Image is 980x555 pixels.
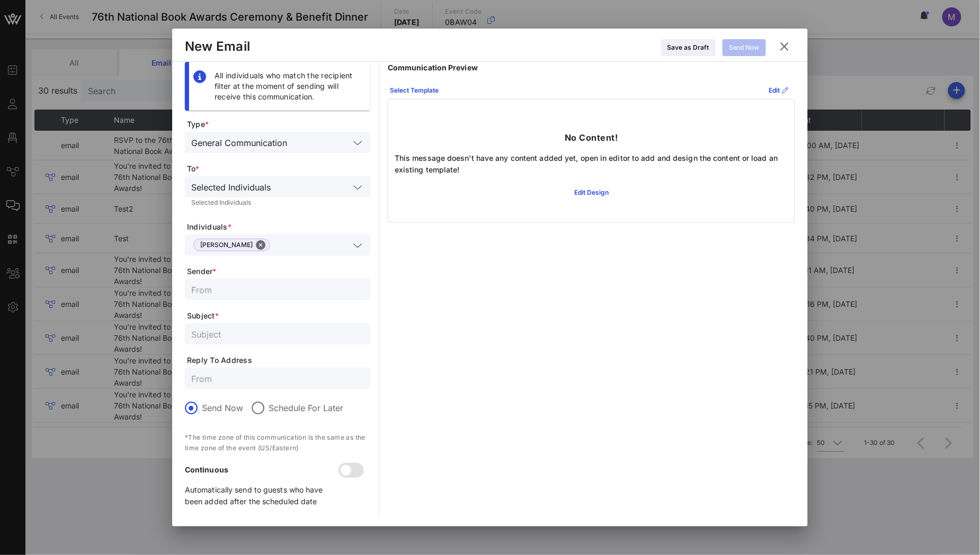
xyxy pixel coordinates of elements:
input: From [191,371,364,385]
button: Close [256,240,265,250]
button: Edit [763,82,795,99]
div: Selected Individuals [191,199,364,206]
p: This message doesn't have any content added yet, open in editor to add and design the content or ... [395,152,788,176]
div: Edit [769,85,789,96]
span: To [187,163,370,174]
p: *The time zone of this communication is the same as the time zone of the event (US/Eastern) [185,432,370,453]
p: Automatically send to guests who have been added after the scheduled date [185,484,341,507]
div: Select Template [390,85,439,96]
span: Reply To Address [187,355,370,366]
div: Send Now [729,42,760,53]
span: Sender [187,266,370,277]
button: Select Template [384,82,445,99]
button: Send Now [723,39,766,56]
button: Edit Design [568,184,615,201]
button: Save as Draft [661,39,716,56]
input: Subject [191,327,364,341]
input: From [191,283,364,296]
div: Edit Design [574,187,609,198]
label: Send Now [202,403,243,413]
span: Subject [187,311,370,321]
span: Type [187,119,370,130]
span: Individuals [187,222,370,232]
p: No Content! [565,131,618,144]
div: Selected Individuals [191,183,271,192]
label: Schedule For Later [269,403,343,413]
div: New Email [185,39,250,54]
div: General Communication [185,132,370,153]
div: All individuals who match the recipient filter at the moment of sending will receive this communi... [215,70,362,102]
div: Selected Individuals [185,176,370,197]
div: Save as Draft [667,42,709,53]
div: General Communication [191,138,287,148]
p: Continuous [185,464,341,476]
span: [PERSON_NAME] [200,239,263,251]
p: Communication Preview [388,62,795,74]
